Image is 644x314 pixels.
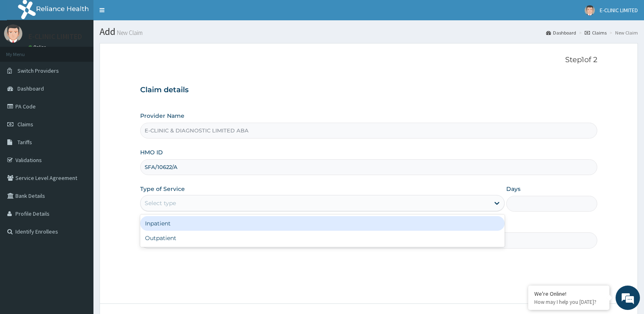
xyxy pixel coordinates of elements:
div: Minimize live chat window [133,4,153,24]
label: Provider Name [140,112,184,120]
div: We're Online! [534,290,603,297]
label: Days [506,185,520,193]
img: d_794563401_company_1708531726252_794563401 [15,41,33,61]
div: Inpatient [140,216,504,231]
img: User Image [4,24,22,43]
h1: Add [100,26,638,37]
li: New Claim [607,29,638,36]
div: Chat with us now [42,45,137,56]
span: We're online! [47,102,112,184]
label: Type of Service [140,185,185,193]
a: Dashboard [546,29,576,36]
img: User Image [585,5,595,15]
span: Claims [17,121,33,128]
p: E-CLINIC LIMITED [28,33,82,40]
a: Claims [585,29,607,36]
p: Step 1 of 2 [140,56,597,65]
label: HMO ID [140,148,163,156]
h3: Claim details [140,86,597,95]
span: Dashboard [17,85,44,92]
div: Select type [145,199,176,207]
span: Switch Providers [17,67,59,74]
p: How may I help you today? [534,299,603,305]
textarea: Type your message and hit 'Enter' [4,222,155,250]
span: E-CLINIC LIMITED [600,6,638,14]
span: Tariffs [17,139,32,146]
a: Online [28,44,48,50]
div: Outpatient [140,231,504,245]
input: Enter HMO ID [140,159,597,175]
small: New Claim [115,30,143,36]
